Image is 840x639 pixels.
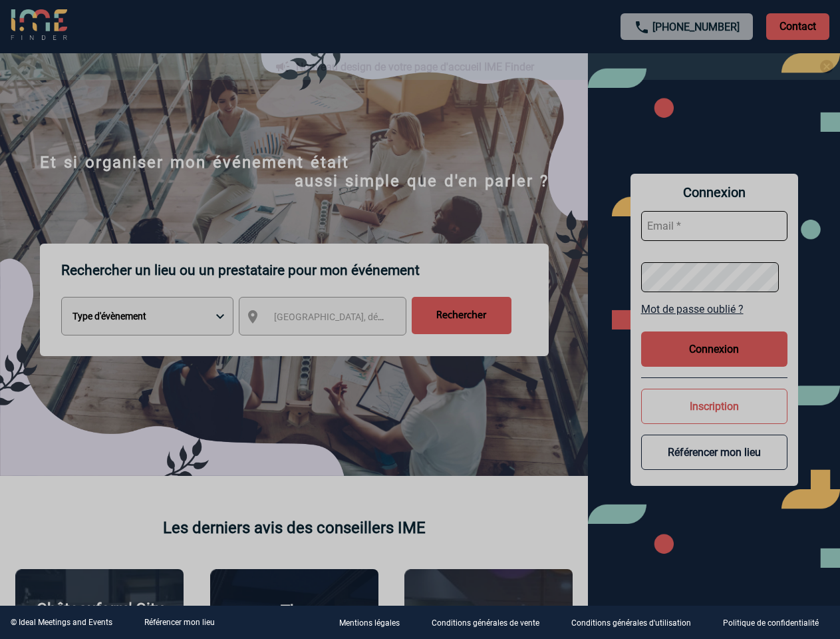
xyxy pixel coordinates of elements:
[421,616,561,629] a: Conditions générales de vente
[712,616,840,629] a: Politique de confidentialité
[11,618,112,627] div: © Ideal Meetings and Events
[571,619,691,628] p: Conditions générales d'utilisation
[144,618,215,627] a: Référencer mon lieu
[432,619,539,628] p: Conditions générales de vente
[723,619,819,628] p: Politique de confidentialité
[561,616,712,629] a: Conditions générales d'utilisation
[329,616,421,629] a: Mentions légales
[339,619,400,628] p: Mentions légales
